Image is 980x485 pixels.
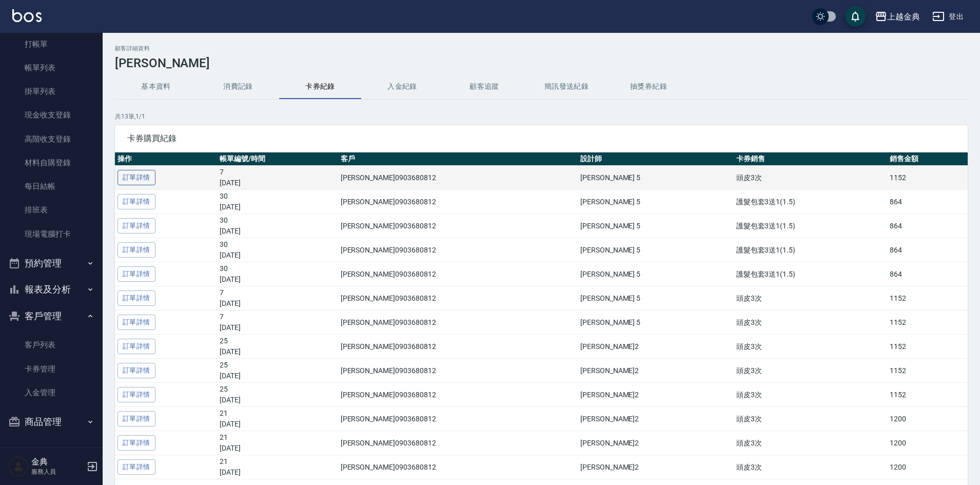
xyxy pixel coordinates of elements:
td: 1200 [887,407,968,431]
a: 卡券管理 [4,357,99,381]
td: 1200 [887,431,968,455]
td: 頭皮3次 [734,359,887,383]
a: 現場電腦打卡 [4,222,99,246]
td: [PERSON_NAME] 5 [578,262,734,286]
td: 7 [217,166,338,190]
p: 共 13 筆, 1 / 1 [115,112,968,121]
td: 30 [217,238,338,262]
button: 抽獎券紀錄 [607,74,690,99]
p: [DATE] [220,226,335,237]
td: [PERSON_NAME]0903680812 [338,238,578,262]
td: 1200 [887,455,968,479]
h5: 金典 [31,457,84,467]
td: 頭皮3次 [734,166,887,190]
td: 25 [217,335,338,359]
td: 25 [217,383,338,407]
a: 訂單詳情 [117,339,155,355]
td: 1152 [887,359,968,383]
td: [PERSON_NAME]2 [578,431,734,455]
td: [PERSON_NAME]0903680812 [338,214,578,238]
td: [PERSON_NAME]0903680812 [338,359,578,383]
td: [PERSON_NAME] 5 [578,238,734,262]
button: 商品管理 [4,409,99,435]
td: [PERSON_NAME]0903680812 [338,335,578,359]
a: 入金管理 [4,381,99,404]
th: 設計師 [578,152,734,166]
a: 訂單詳情 [117,435,155,451]
td: [PERSON_NAME]2 [578,383,734,407]
td: [PERSON_NAME]2 [578,407,734,431]
a: 材料自購登錄 [4,151,99,174]
td: [PERSON_NAME]0903680812 [338,262,578,286]
a: 打帳單 [4,32,99,56]
td: 頭皮3次 [734,311,887,335]
td: 頭皮3次 [734,455,887,479]
button: 報表及分析 [4,276,99,303]
button: 登出 [928,7,968,26]
td: [PERSON_NAME]0903680812 [338,455,578,479]
h2: 顧客詳細資料 [115,45,968,52]
a: 訂單詳情 [117,266,155,282]
button: 基本資料 [115,74,197,99]
button: 簡訊發送紀錄 [525,74,607,99]
th: 操作 [115,152,217,166]
p: [DATE] [220,371,335,381]
a: 高階收支登錄 [4,127,99,151]
td: 頭皮3次 [734,431,887,455]
button: 預約管理 [4,250,99,277]
th: 帳單編號/時間 [217,152,338,166]
button: 客戶管理 [4,303,99,329]
td: 頭皮3次 [734,286,887,311]
p: [DATE] [220,395,335,405]
p: [DATE] [220,443,335,454]
img: Logo [12,9,42,22]
a: 每日結帳 [4,174,99,198]
a: 訂單詳情 [117,387,155,403]
td: 護髮包套3送1(1.5) [734,262,887,286]
p: 服務人員 [31,467,84,476]
p: [DATE] [220,298,335,309]
td: 864 [887,262,968,286]
a: 掛單列表 [4,80,99,103]
td: [PERSON_NAME] 5 [578,166,734,190]
p: [DATE] [220,274,335,285]
p: [DATE] [220,467,335,478]
td: 30 [217,214,338,238]
td: 1152 [887,311,968,335]
td: 護髮包套3送1(1.5) [734,214,887,238]
div: 上越金典 [887,10,920,23]
td: 1152 [887,335,968,359]
button: 卡券紀錄 [279,74,361,99]
td: 1152 [887,286,968,311]
th: 卡券銷售 [734,152,887,166]
td: [PERSON_NAME]0903680812 [338,190,578,214]
a: 訂單詳情 [117,242,155,258]
button: save [845,6,866,27]
a: 訂單詳情 [117,194,155,210]
a: 訂單詳情 [117,411,155,427]
th: 客戶 [338,152,578,166]
a: 訂單詳情 [117,315,155,331]
td: 護髮包套3送1(1.5) [734,238,887,262]
a: 客戶列表 [4,333,99,357]
p: [DATE] [220,419,335,430]
td: [PERSON_NAME]2 [578,359,734,383]
td: [PERSON_NAME]0903680812 [338,407,578,431]
td: [PERSON_NAME] 5 [578,214,734,238]
a: 訂單詳情 [117,170,155,186]
td: 1152 [887,166,968,190]
span: 卡券購買紀錄 [127,133,955,144]
td: [PERSON_NAME]0903680812 [338,311,578,335]
td: [PERSON_NAME] 5 [578,190,734,214]
a: 訂單詳情 [117,218,155,234]
td: 864 [887,190,968,214]
p: [DATE] [220,250,335,261]
p: [DATE] [220,322,335,333]
td: 頭皮3次 [734,407,887,431]
button: 入金紀錄 [361,74,443,99]
td: 頭皮3次 [734,335,887,359]
a: 排班表 [4,198,99,222]
h3: [PERSON_NAME] [115,56,968,70]
td: [PERSON_NAME] 5 [578,311,734,335]
a: 帳單列表 [4,56,99,80]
